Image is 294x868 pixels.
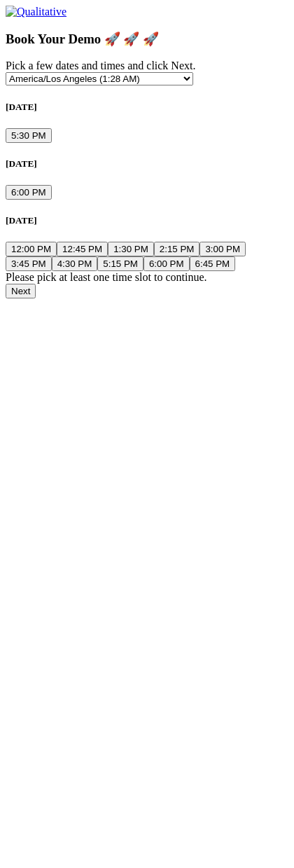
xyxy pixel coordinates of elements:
[6,158,288,170] h5: [DATE]
[6,102,288,113] h5: [DATE]
[6,271,288,284] div: Please pick at least one time slot to continue.
[6,60,288,72] div: Pick a few dates and times and click Next.
[97,256,143,271] button: 5:15 PM
[6,32,288,47] h3: Book Your Demo 🚀 🚀 🚀
[6,185,52,200] button: 6:00 PM
[57,242,108,256] button: 12:45 PM
[190,256,236,271] button: 6:45 PM
[108,242,154,256] button: 1:30 PM
[6,215,288,226] h5: [DATE]
[52,256,98,271] button: 4:30 PM
[199,242,246,256] button: 3:00 PM
[6,128,52,143] button: 5:30 PM
[6,242,57,256] button: 12:00 PM
[6,256,52,271] button: 3:45 PM
[154,242,200,256] button: 2:15 PM
[6,6,66,18] img: Qualitative
[143,256,190,271] button: 6:00 PM
[6,284,36,298] button: Next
